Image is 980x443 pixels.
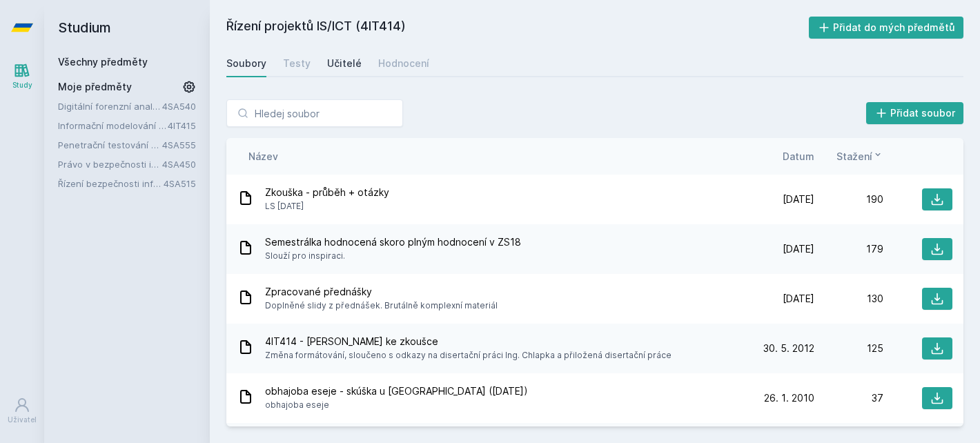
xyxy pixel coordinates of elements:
[58,80,132,94] span: Moje předměty
[58,99,162,113] a: Digitální forenzní analýza
[265,335,672,348] span: 4IT414 - [PERSON_NAME] ke zkoušce
[866,102,964,124] button: Přidat soubor
[265,299,498,313] span: Doplněné slidy z přednášek. Brutálně komplexní materiál
[3,390,41,432] a: Uživatel
[814,292,883,306] div: 130
[265,285,498,299] span: Zpracované přednášky
[814,342,883,355] div: 125
[58,138,162,152] a: Penetrační testování bezpečnosti IS
[164,178,196,189] a: 4SA515
[168,120,196,131] a: 4IT415
[162,139,196,150] a: 4SA555
[783,193,814,206] span: [DATE]
[814,193,883,206] div: 190
[378,50,429,77] a: Hodnocení
[162,101,196,112] a: 4SA540
[226,50,266,77] a: Soubory
[265,348,672,362] span: Změna formátování, sloučeno s odkazy na disertační práci Ing. Chlapka a přiložená disertační práce
[226,99,403,127] input: Hledej soubor
[836,149,883,164] button: Stažení
[265,186,389,199] span: Zkouška - průběh + otázky
[814,242,883,256] div: 179
[58,157,162,171] a: Právo v bezpečnosti informačních systémů
[814,391,883,405] div: 37
[58,177,164,190] a: Řízení bezpečnosti informačních systémů
[764,391,814,405] span: 26. 1. 2010
[783,242,814,256] span: [DATE]
[58,119,168,132] a: Informační modelování organizací
[226,57,266,70] div: Soubory
[763,342,814,355] span: 30. 5. 2012
[3,55,41,97] a: Study
[327,50,362,77] a: Učitelé
[265,384,528,398] span: obhajoba eseje - skúška u [GEOGRAPHIC_DATA] ([DATE])
[265,235,521,249] span: Semestrálka hodnocená skoro plným hodnocení v ZS18
[226,17,809,39] h2: Řízení projektů IS/ICT (4IT414)
[162,159,196,170] a: 4SA450
[809,17,964,39] button: Přidat do mých předmětů
[12,80,32,90] div: Study
[378,57,429,70] div: Hodnocení
[265,249,521,263] span: Slouží pro inspiraci.
[783,149,814,164] button: Datum
[265,398,528,412] span: obhajoba eseje
[265,199,389,213] span: LS [DATE]
[283,57,311,70] div: Testy
[248,149,278,164] button: Název
[327,57,362,70] div: Učitelé
[8,415,37,425] div: Uživatel
[283,50,311,77] a: Testy
[836,149,872,164] span: Stažení
[783,292,814,306] span: [DATE]
[58,56,148,68] a: Všechny předměty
